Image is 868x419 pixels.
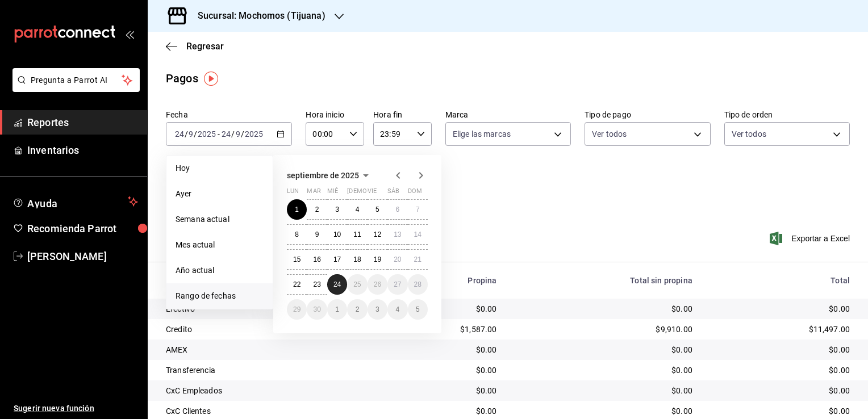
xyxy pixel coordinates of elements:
abbr: 21 de septiembre de 2025 [414,255,422,263]
button: 10 de septiembre de 2025 [327,224,347,245]
label: Marca [445,111,571,119]
div: $0.00 [515,364,692,376]
abbr: miércoles [327,187,338,199]
span: [PERSON_NAME] [27,249,138,264]
abbr: 5 de septiembre de 2025 [375,206,379,213]
button: 28 de septiembre de 2025 [408,274,428,295]
div: Total sin propina [515,276,692,285]
abbr: 6 de septiembre de 2025 [395,206,399,213]
input: -- [235,129,241,139]
button: 4 de septiembre de 2025 [347,199,367,220]
span: Pregunta a Parrot AI [31,74,122,86]
abbr: 4 de septiembre de 2025 [356,206,360,213]
abbr: 5 de octubre de 2025 [416,305,420,313]
button: 18 de septiembre de 2025 [347,249,367,270]
div: Transferencia [166,364,364,376]
button: 23 de septiembre de 2025 [307,274,327,295]
button: 6 de septiembre de 2025 [387,199,407,220]
button: 21 de septiembre de 2025 [408,249,428,270]
div: AMEX [166,344,364,355]
button: 14 de septiembre de 2025 [408,224,428,245]
abbr: 20 de septiembre de 2025 [394,255,401,263]
abbr: 12 de septiembre de 2025 [374,231,381,238]
span: Elige las marcas [453,128,511,140]
button: 1 de octubre de 2025 [327,299,347,320]
button: 22 de septiembre de 2025 [287,274,307,295]
div: $0.00 [515,405,692,417]
button: 30 de septiembre de 2025 [307,299,327,320]
button: 25 de septiembre de 2025 [347,274,367,295]
abbr: 1 de octubre de 2025 [335,305,339,313]
span: Regresar [186,41,224,52]
span: Año actual [176,265,264,276]
button: 8 de septiembre de 2025 [287,224,307,245]
abbr: 17 de septiembre de 2025 [333,255,341,263]
button: 4 de octubre de 2025 [387,299,407,320]
abbr: 22 de septiembre de 2025 [293,280,301,288]
abbr: 14 de septiembre de 2025 [414,231,422,238]
abbr: 24 de septiembre de 2025 [333,280,341,288]
abbr: sábado [387,187,399,199]
span: Exportar a Excel [772,232,850,245]
div: CxC Clientes [166,405,364,417]
label: Tipo de orden [724,111,850,119]
abbr: 23 de septiembre de 2025 [313,280,320,288]
div: $0.00 [382,385,496,396]
abbr: 16 de septiembre de 2025 [313,255,320,263]
button: 15 de septiembre de 2025 [287,249,307,270]
div: $0.00 [382,405,496,417]
input: ---- [197,129,216,139]
label: Hora inicio [306,111,364,119]
span: / [241,129,244,139]
abbr: lunes [287,187,299,199]
abbr: 9 de septiembre de 2025 [315,231,319,238]
button: 3 de octubre de 2025 [368,299,387,320]
abbr: 11 de septiembre de 2025 [353,231,361,238]
span: Hoy [176,162,264,174]
abbr: jueves [347,187,414,199]
button: 20 de septiembre de 2025 [387,249,407,270]
abbr: 2 de octubre de 2025 [356,305,360,313]
abbr: domingo [408,187,422,199]
div: $0.00 [382,364,496,376]
abbr: 28 de septiembre de 2025 [414,280,422,288]
abbr: 25 de septiembre de 2025 [353,280,361,288]
abbr: 26 de septiembre de 2025 [374,280,381,288]
h3: Sucursal: Mochomos (Tijuana) [189,9,325,23]
abbr: 10 de septiembre de 2025 [333,231,341,238]
button: 5 de octubre de 2025 [408,299,428,320]
div: $11,497.00 [711,324,850,335]
button: septiembre de 2025 [287,169,373,182]
button: 7 de septiembre de 2025 [408,199,428,220]
abbr: 8 de septiembre de 2025 [295,231,299,238]
div: $0.00 [711,385,850,396]
abbr: 2 de septiembre de 2025 [315,206,319,213]
span: - [218,129,220,139]
div: Pagos [166,70,198,87]
span: Recomienda Parrot [27,221,138,236]
div: Total [711,276,850,285]
button: 17 de septiembre de 2025 [327,249,347,270]
abbr: 27 de septiembre de 2025 [394,280,401,288]
abbr: 29 de septiembre de 2025 [293,305,301,313]
span: Ver todos [592,128,627,140]
input: -- [188,129,194,139]
button: 13 de septiembre de 2025 [387,224,407,245]
div: $0.00 [711,364,850,376]
abbr: 3 de octubre de 2025 [375,305,379,313]
button: 5 de septiembre de 2025 [368,199,387,220]
div: $0.00 [515,385,692,396]
img: Tooltip marker [204,72,218,86]
button: 1 de septiembre de 2025 [287,199,307,220]
span: Rango de fechas [176,290,264,302]
button: 16 de septiembre de 2025 [307,249,327,270]
button: 9 de septiembre de 2025 [307,224,327,245]
span: septiembre de 2025 [287,171,359,180]
div: $0.00 [382,344,496,355]
span: / [231,129,235,139]
div: $0.00 [711,303,850,315]
button: Regresar [166,41,224,52]
button: Pregunta a Parrot AI [12,68,140,92]
span: Semana actual [176,213,264,225]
